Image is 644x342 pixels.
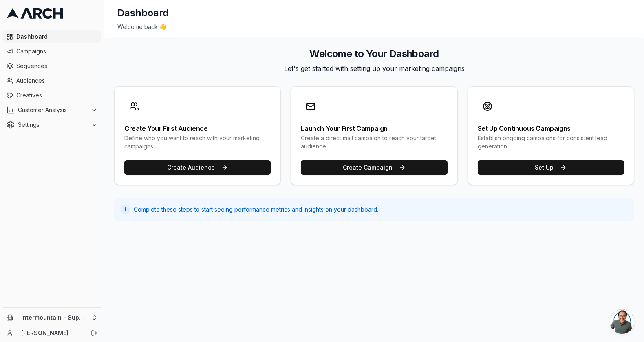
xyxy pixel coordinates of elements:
[3,74,101,87] a: Audiences
[124,125,271,132] div: Create Your First Audience
[21,329,82,337] a: [PERSON_NAME]
[301,160,447,175] button: Create Campaign
[610,309,634,334] a: Open chat
[3,89,101,102] a: Creatives
[3,118,101,131] button: Settings
[16,77,97,85] span: Audiences
[16,91,97,99] span: Creatives
[114,64,634,73] p: Let's get started with setting up your marketing campaigns
[124,134,271,150] div: Define who you want to reach with your marketing campaigns.
[16,33,97,41] span: Dashboard
[301,125,447,132] div: Launch Your First Campaign
[301,134,447,150] div: Create a direct mail campaign to reach your target audience.
[117,23,631,31] div: Welcome back 👋
[478,125,624,132] div: Set Up Continuous Campaigns
[3,45,101,58] a: Campaigns
[88,327,100,339] button: Log out
[117,7,169,20] h1: Dashboard
[16,47,97,55] span: Campaigns
[3,60,101,73] a: Sequences
[114,47,634,60] h2: Welcome to Your Dashboard
[3,104,101,117] button: Customer Analysis
[18,121,88,129] span: Settings
[16,62,97,70] span: Sequences
[3,311,101,324] button: Intermountain - Superior Water & Air
[478,134,624,150] div: Establish ongoing campaigns for consistent lead generation.
[124,160,271,175] button: Create Audience
[134,205,378,214] span: Complete these steps to start seeing performance metrics and insights on your dashboard.
[21,314,88,321] span: Intermountain - Superior Water & Air
[3,30,101,43] a: Dashboard
[478,160,624,175] button: Set Up
[125,206,126,213] span: i
[18,106,88,114] span: Customer Analysis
